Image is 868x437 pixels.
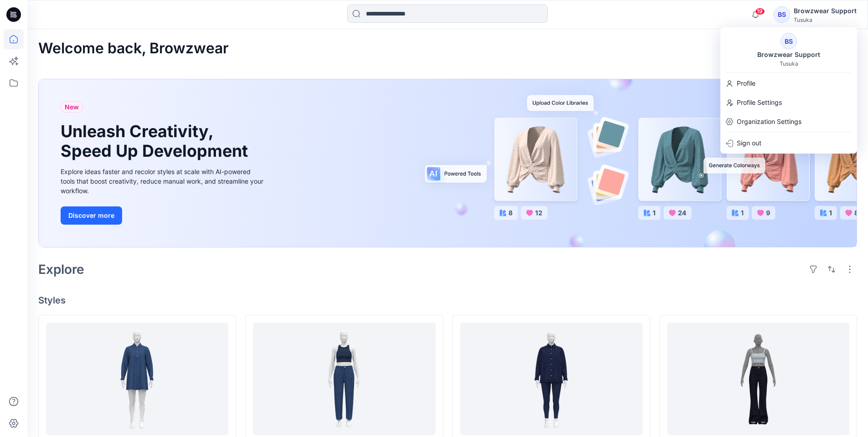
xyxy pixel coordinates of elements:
span: New [65,102,79,113]
h1: Unleash Creativity, Speed Up Development [61,122,252,161]
a: Profile [720,75,857,92]
a: Organization Settings [720,113,857,130]
p: Profile Settings [737,94,782,111]
a: Profile Settings [720,94,857,111]
a: Embellished Denim Shirt 7118W [460,323,642,435]
div: Browzwear Support [752,49,826,60]
button: Discover more [61,206,122,225]
div: Tusuka [780,60,798,67]
h4: Styles [38,295,857,306]
p: Profile [737,75,755,92]
p: Sign out [737,134,761,152]
h2: Explore [38,262,84,277]
div: Explore ideas faster and recolor styles at scale with AI-powered tools that boost creativity, red... [61,167,266,195]
div: Tusuka [794,16,857,23]
a: Hotfix Denim Mini Shirt Dress [46,323,228,435]
div: BS [774,6,790,23]
span: 19 [755,8,765,15]
h2: Welcome back, Browzwear [38,40,229,57]
a: 5491-040W2 PINTUCK BOOT CUT [667,323,849,435]
div: Browzwear Support [794,5,857,16]
div: BS [781,33,797,49]
a: Embellished Carrot Jean 0157 [253,323,435,435]
a: Discover more [61,206,266,225]
p: Organization Settings [737,113,801,130]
